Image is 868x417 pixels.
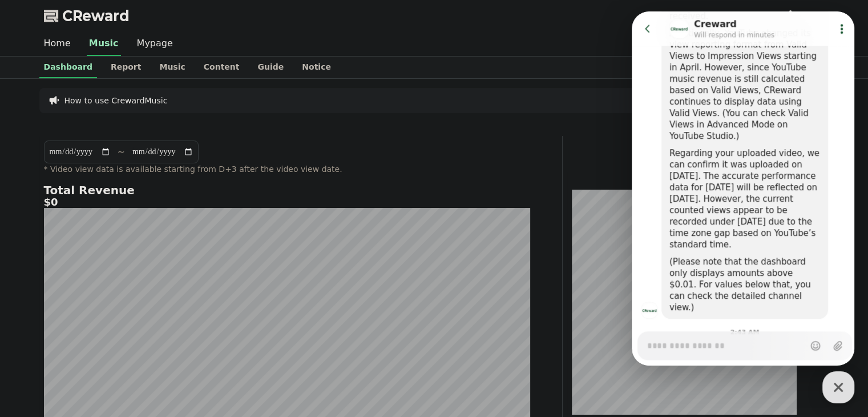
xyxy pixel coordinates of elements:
a: Music [87,32,121,56]
a: Guide [248,57,293,78]
a: CReward [44,7,130,25]
h4: Premium View [572,177,797,190]
h4: Total Revenue [44,184,530,197]
a: How to use CrewardMusic [64,95,168,106]
a: Content [195,57,249,78]
h5: $0 [44,197,530,208]
a: Music [150,57,194,78]
a: Dashboard [39,57,97,78]
span: CReward [62,7,130,25]
p: * Video view data is available starting from D+3 after the video view date. [44,163,530,175]
iframe: To enrich screen reader interactions, please activate Accessibility in Grammarly extension settings [632,11,854,366]
a: Report [102,57,151,78]
p: ~ [118,145,125,159]
a: Mypage [128,32,182,56]
a: Home [35,32,80,56]
a: Notice [293,57,340,78]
